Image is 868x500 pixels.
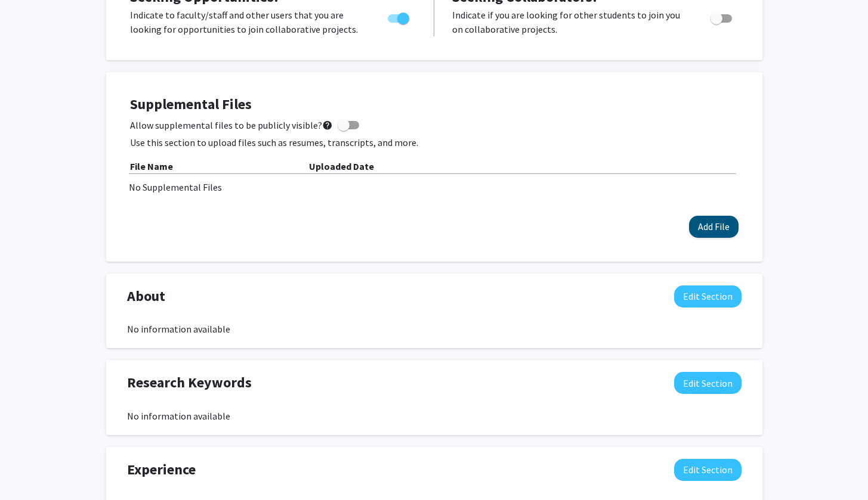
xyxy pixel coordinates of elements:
span: About [127,285,165,307]
div: Toggle [383,8,416,26]
mat-icon: help [322,118,333,132]
span: Research Keywords [127,372,252,393]
b: File Name [130,160,173,172]
button: Edit About [674,285,742,308]
p: Indicate to faculty/staff and other users that you are looking for opportunities to join collabor... [130,8,365,36]
h4: Supplemental Files [130,96,739,113]
span: Experience [127,459,196,480]
button: Edit Research Keywords [674,372,742,394]
button: Add File [689,216,739,238]
div: Toggle [706,8,739,26]
div: No information available [127,322,742,336]
div: No information available [127,409,742,423]
div: No Supplemental Files [129,180,740,194]
b: Uploaded Date [309,160,374,172]
p: Use this section to upload files such as resumes, transcripts, and more. [130,135,739,150]
iframe: Chat [9,446,51,491]
button: Edit Experience [674,459,742,481]
span: Allow supplemental files to be publicly visible? [130,118,333,132]
p: Indicate if you are looking for other students to join you on collaborative projects. [452,8,688,36]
